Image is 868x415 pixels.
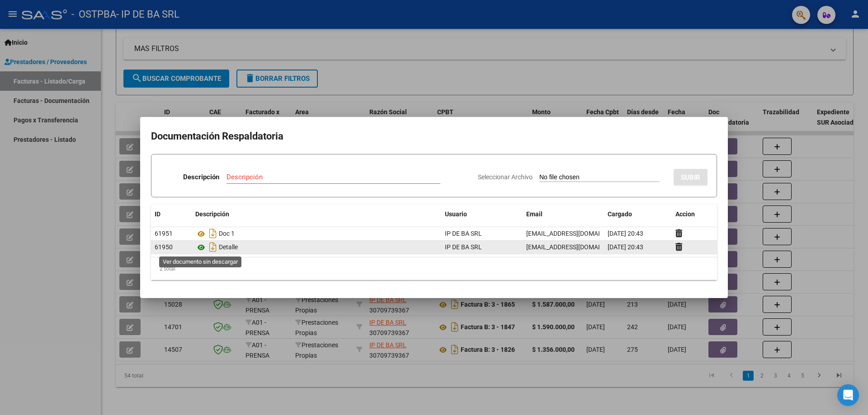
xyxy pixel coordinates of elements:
span: IP DE BA SRL [445,243,482,251]
div: Doc 1 [195,226,438,241]
div: Open Intercom Messenger [837,384,859,406]
i: Descargar documento [207,226,219,241]
span: Descripción [195,210,229,218]
span: [EMAIL_ADDRESS][DOMAIN_NAME] [526,243,627,251]
span: [DATE] 20:43 [608,230,643,237]
h2: Documentación Respaldatoria [151,128,717,145]
datatable-header-cell: Usuario [441,205,523,224]
span: 61950 [155,243,173,251]
span: ID [155,210,160,218]
datatable-header-cell: Cargado [604,205,672,224]
span: Cargado [608,210,632,218]
datatable-header-cell: Descripción [192,205,441,224]
span: [DATE] 20:43 [608,243,643,251]
span: IP DE BA SRL [445,230,482,237]
span: Usuario [445,210,467,218]
span: SUBIR [681,173,700,182]
span: 61951 [155,230,173,237]
span: Email [526,210,542,218]
datatable-header-cell: ID [151,205,192,224]
div: Detalle [195,240,438,254]
i: Descargar documento [207,240,219,254]
datatable-header-cell: Email [523,205,604,224]
span: Seleccionar Archivo [478,173,533,181]
span: [EMAIL_ADDRESS][DOMAIN_NAME] [526,230,627,237]
span: Accion [675,210,695,218]
div: 2 total [151,257,717,280]
p: Descripción [183,172,219,182]
button: SUBIR [674,169,708,186]
datatable-header-cell: Accion [672,205,717,224]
